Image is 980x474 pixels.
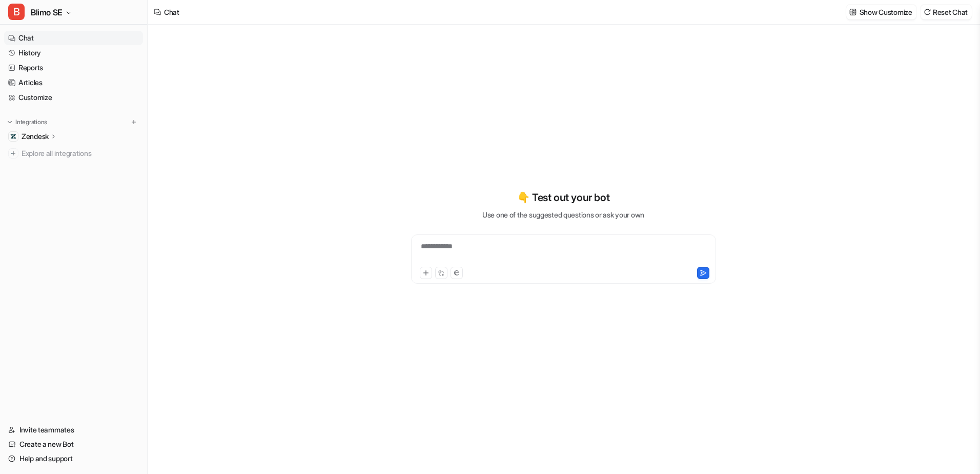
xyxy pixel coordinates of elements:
img: customize [849,8,856,16]
a: Reports [4,61,143,75]
a: Customize [4,90,143,105]
button: Reset Chat [921,5,972,19]
span: B [8,4,25,20]
a: Explore all integrations [4,146,143,161]
a: Create a new Bot [4,437,143,451]
span: Blimo SE [31,5,63,19]
p: 👇 Test out your bot [517,190,609,205]
button: Show Customize [846,5,916,19]
a: Chat [4,31,143,45]
span: Explore all integrations [22,145,139,162]
img: expand menu [6,118,13,126]
img: menu_add.svg [130,118,137,126]
p: Zendesk [22,131,49,142]
p: Integrations [15,118,47,126]
img: Zendesk [10,133,16,140]
button: Integrations [4,117,50,127]
a: Invite teammates [4,423,143,437]
a: Help and support [4,451,143,466]
p: Show Customize [860,7,912,17]
div: Chat [164,7,179,17]
img: reset [924,8,931,16]
a: Articles [4,75,143,90]
img: explore all integrations [8,148,18,159]
p: Use one of the suggested questions or ask your own [482,209,644,220]
a: History [4,46,143,60]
